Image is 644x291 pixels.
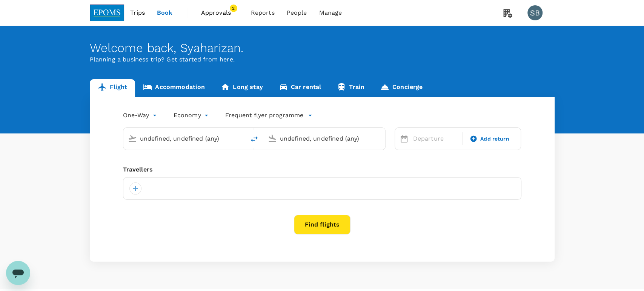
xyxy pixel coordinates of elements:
[380,138,381,139] button: Open
[201,8,239,17] span: Approvals
[240,138,241,139] button: Open
[225,111,303,120] p: Frequent flyer programme
[157,8,173,17] span: Book
[123,109,158,121] div: One-Way
[174,109,210,121] div: Economy
[140,133,229,144] input: Depart from
[271,79,329,97] a: Car rental
[90,5,124,21] img: EPOMS SDN BHD
[480,135,509,143] span: Add return
[251,8,275,17] span: Reports
[287,8,307,17] span: People
[225,111,312,120] button: Frequent flyer programme
[6,261,30,285] iframe: Button to launch messaging window
[372,79,430,97] a: Concierge
[90,79,135,97] a: Flight
[319,8,342,17] span: Manage
[135,79,213,97] a: Accommodation
[213,79,271,97] a: Long stay
[130,8,145,17] span: Trips
[329,79,372,97] a: Train
[294,215,350,234] button: Find flights
[245,130,263,148] button: delete
[527,5,543,20] div: SB
[90,41,555,55] div: Welcome back , Syaharizan .
[280,133,369,144] input: Going to
[230,5,237,12] span: 2
[413,134,458,143] p: Departure
[90,55,555,64] p: Planning a business trip? Get started from here.
[123,165,521,174] div: Travellers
